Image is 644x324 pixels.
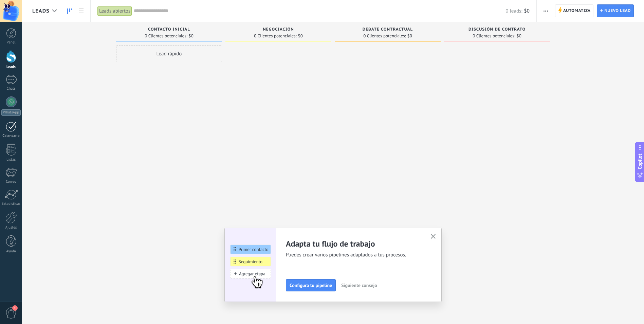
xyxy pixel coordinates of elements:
div: Calendario [1,134,21,138]
span: $0 [189,34,194,38]
div: Leads [1,65,21,69]
span: 0 leads: [505,8,522,14]
span: $0 [524,8,530,14]
div: Leads abiertos [97,6,132,16]
span: 0 Clientes potenciales: [254,34,296,38]
a: Lista [75,4,87,18]
span: $0 [517,34,521,38]
button: Configura tu pipeline [286,279,336,291]
div: Lead rápido [116,45,222,62]
span: Puedes crear varios pipelines adaptados a tus procesos. [286,252,422,258]
div: Debate contractual [338,27,437,33]
div: WhatsApp [1,109,21,116]
div: Correo [1,180,21,184]
div: Negociación [229,27,328,33]
div: Chats [1,87,21,91]
div: Listas [1,158,21,162]
span: 0 Clientes potenciales: [363,34,406,38]
span: $0 [407,34,412,38]
a: Automatiza [555,4,594,17]
span: Copilot [637,154,643,169]
h2: Adapta tu flujo de trabajo [286,238,422,249]
div: Ajustes [1,226,21,230]
div: Estadísticas [1,202,21,206]
span: Negociación [263,27,294,32]
span: Debate contractual [363,27,413,32]
span: 0 Clientes potenciales: [145,34,187,38]
div: Discusión de contrato [447,27,547,33]
span: 0 Clientes potenciales: [473,34,515,38]
span: Leads [32,8,50,14]
span: 1 [12,305,18,311]
span: Siguiente consejo [341,283,377,288]
span: Nuevo lead [604,5,631,17]
button: Más [541,4,551,17]
div: Contacto inicial [119,27,219,33]
div: Panel [1,40,21,45]
a: Nuevo lead [597,4,634,17]
div: Ayuda [1,249,21,254]
span: Automatiza [563,5,591,17]
a: Leads [64,4,75,18]
span: Configura tu pipeline [290,283,332,288]
button: Siguiente consejo [338,280,380,290]
span: Discusión de contrato [468,27,526,32]
span: $0 [298,34,303,38]
span: Contacto inicial [148,27,190,32]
